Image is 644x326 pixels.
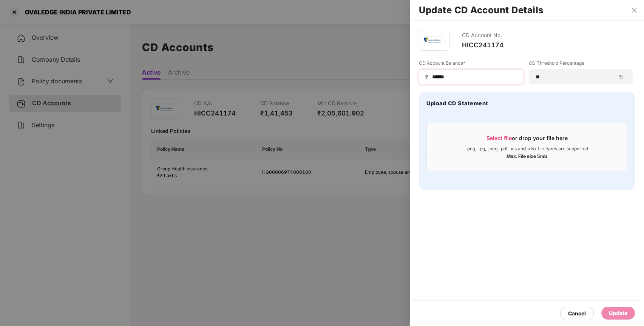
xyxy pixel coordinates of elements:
img: rsi.png [423,36,446,44]
div: or drop your file here [486,134,568,146]
span: Select fileor drop your file here.png, .jpg, .jpeg, .pdf, .xls and .xlsx file types are supported... [427,129,627,165]
span: % [616,73,627,81]
h2: Update CD Account Details [419,6,635,14]
span: ₹ [425,73,431,81]
button: Close [629,7,639,14]
div: HICC241174 [462,41,503,49]
div: Max. File size 5mb [507,152,547,159]
div: CD Account No. [462,30,503,41]
label: CD Account Balance* [419,60,523,69]
span: close [631,7,637,13]
div: .png, .jpg, .jpeg, .pdf, .xls and .xlsx file types are supported [466,146,588,152]
div: Update [609,309,627,317]
label: CD Threshold Percentage [529,60,633,69]
span: Select file [486,135,512,141]
div: Cancel [568,309,586,318]
h4: Upload CD Statement [426,100,488,107]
